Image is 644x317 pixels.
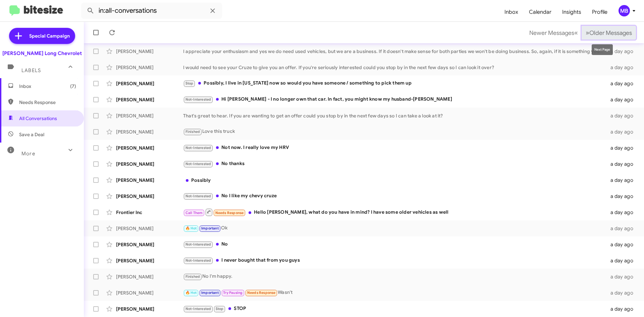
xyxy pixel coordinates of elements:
[183,257,606,264] div: I never bought that from you guys
[183,289,606,297] div: Wasn't
[606,225,639,232] div: a day ago
[183,241,606,248] div: No
[81,3,222,19] input: Search
[525,26,582,40] button: Previous
[201,290,219,295] span: Important
[606,306,639,312] div: a day ago
[116,48,183,55] div: [PERSON_NAME]
[582,26,636,40] button: Next
[185,211,203,215] span: Call Them
[116,161,183,167] div: [PERSON_NAME]
[116,80,183,87] div: [PERSON_NAME]
[116,257,183,264] div: [PERSON_NAME]
[606,273,639,280] div: a day ago
[606,289,639,296] div: a day ago
[183,144,606,152] div: Not now. I really love my HRV
[185,129,200,134] span: Finished
[183,112,606,119] div: That's great to hear. If you are wanting to get an offer could you stop by in the next few days s...
[606,257,639,264] div: a day ago
[116,225,183,232] div: [PERSON_NAME]
[183,224,606,232] div: Ok
[116,145,183,151] div: [PERSON_NAME]
[606,193,639,200] div: a day ago
[606,177,639,183] div: a day ago
[526,26,636,40] nav: Page navigation example
[21,151,35,157] span: More
[116,64,183,71] div: [PERSON_NAME]
[586,29,589,37] span: »
[29,33,70,39] span: Special Campaign
[116,193,183,200] div: [PERSON_NAME]
[185,258,211,263] span: Not-Interested
[19,83,76,90] span: Inbox
[183,305,606,313] div: STOP
[185,81,194,86] span: Stop
[116,289,183,296] div: [PERSON_NAME]
[606,64,639,71] div: a day ago
[606,80,639,87] div: a day ago
[116,273,183,280] div: [PERSON_NAME]
[606,145,639,151] div: a day ago
[70,83,76,90] span: (7)
[557,2,587,22] a: Insights
[606,96,639,103] div: a day ago
[606,112,639,119] div: a day ago
[183,128,606,136] div: Love this truck
[185,162,211,166] span: Not-Interested
[216,307,224,311] span: Stop
[116,209,183,216] div: Frontier Inc
[116,96,183,103] div: [PERSON_NAME]
[587,2,613,22] a: Profile
[606,128,639,135] div: a day ago
[589,29,632,37] span: Older Messages
[185,226,197,230] span: 🔥 Hot
[529,29,574,37] span: Newer Messages
[592,44,613,55] div: Next Page
[606,48,639,55] div: a day ago
[19,99,76,106] span: Needs Response
[247,290,276,295] span: Needs Response
[574,29,578,37] span: «
[185,146,211,150] span: Not-Interested
[183,177,606,183] div: Possibly
[606,161,639,167] div: a day ago
[215,211,244,215] span: Needs Response
[116,306,183,312] div: [PERSON_NAME]
[183,160,606,168] div: No thanks
[183,80,606,87] div: Possibly, I live in [US_STATE] now so would you have someone / something to pick them up
[183,273,606,280] div: No I'm happy.
[223,290,243,295] span: Try Pausing
[185,97,211,102] span: Not-Interested
[185,242,211,247] span: Not-Interested
[606,209,639,216] div: a day ago
[116,177,183,183] div: [PERSON_NAME]
[116,241,183,248] div: [PERSON_NAME]
[185,307,211,311] span: Not-Interested
[116,128,183,135] div: [PERSON_NAME]
[185,290,197,295] span: 🔥 Hot
[183,208,606,216] div: Hello [PERSON_NAME], what do you have in mind? I have some older vehicles as well
[613,5,637,16] button: MB
[606,241,639,248] div: a day ago
[116,112,183,119] div: [PERSON_NAME]
[185,194,211,198] span: Not-Interested
[183,192,606,200] div: No I like my chevy cruze
[183,64,606,71] div: I would need to see your Cruze to give you an offer. If you're seriously interested could you sto...
[499,2,524,22] a: Inbox
[9,28,75,44] a: Special Campaign
[185,274,200,279] span: Finished
[619,5,630,16] div: MB
[524,2,557,22] a: Calendar
[183,48,606,55] div: I appreciate your enthusiasm and yes we do need used vehicles, but we are a business. If it doesn...
[201,226,219,230] span: Important
[19,131,44,138] span: Save a Deal
[19,115,57,122] span: All Conversations
[183,96,606,103] div: Hi [PERSON_NAME] - I no longer own that car. In fact, you might know my husband-[PERSON_NAME]
[2,50,82,57] div: [PERSON_NAME] Long Chevrolet
[21,67,41,73] span: Labels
